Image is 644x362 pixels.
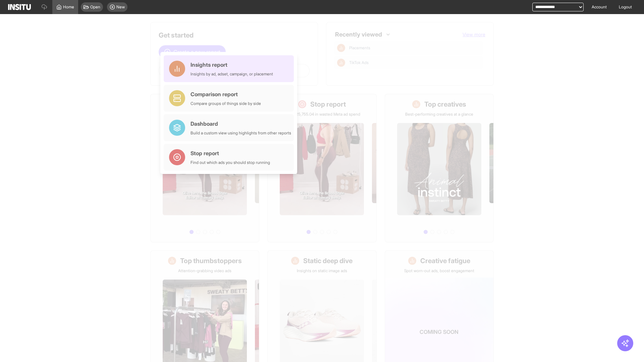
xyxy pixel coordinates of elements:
span: New [116,4,125,10]
div: Find out which ads you should stop running [191,160,270,165]
img: Logo [8,4,31,10]
div: Build a custom view using highlights from other reports [191,130,291,136]
div: Comparison report [191,90,261,98]
div: Insights by ad, adset, campaign, or placement [191,71,273,77]
div: Compare groups of things side by side [191,101,261,106]
div: Dashboard [191,120,291,128]
span: Open [90,4,100,10]
span: Home [63,4,74,10]
div: Stop report [191,149,270,157]
div: Insights report [191,61,273,69]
